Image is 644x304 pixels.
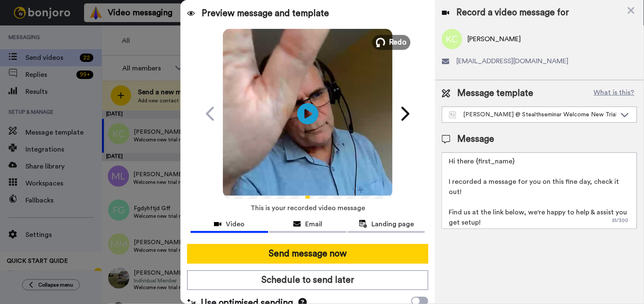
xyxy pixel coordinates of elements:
span: Message template [457,87,533,100]
textarea: Hi there {first_name} I recorded a message for you on this fine day, check it out! Find us at the... [442,152,637,229]
button: Send message now [187,244,429,264]
button: Schedule to send later [187,270,429,290]
span: Landing page [372,219,414,229]
span: Video [226,219,245,229]
img: Message-temps.svg [449,112,456,118]
span: This is your recorded video message [250,199,365,217]
button: What is this? [591,87,637,100]
span: [EMAIL_ADDRESS][DOMAIN_NAME] [456,56,568,66]
span: Message [457,133,494,146]
div: [PERSON_NAME] @ Stealthseminar Welcome New Trial User [449,110,616,119]
span: Email [305,219,322,229]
